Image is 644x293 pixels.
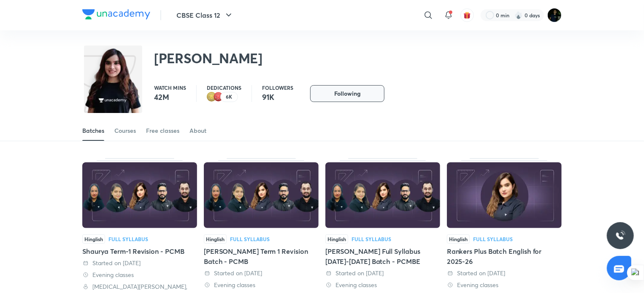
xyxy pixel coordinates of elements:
[310,85,384,102] button: Following
[463,11,471,19] img: avatar
[447,162,562,228] img: Thumbnail
[189,121,206,141] a: About
[146,126,179,135] div: Free classes
[171,7,239,24] button: CBSE Class 12
[82,162,197,228] img: Thumbnail
[334,89,360,98] span: Following
[207,92,217,102] img: educator badge2
[262,85,293,90] p: Followers
[204,269,319,277] div: Started on 30 Jul 2025
[154,85,186,90] p: Watch mins
[82,259,197,267] div: Started on 30 Jul 2025
[447,269,562,277] div: Started on 4 Jul 2025
[352,237,391,242] div: Full Syllabus
[230,237,270,242] div: Full Syllabus
[226,94,233,100] p: 6K
[82,126,104,135] div: Batches
[84,47,142,116] img: class
[473,237,513,242] div: Full Syllabus
[514,11,523,19] img: streak
[82,271,197,279] div: Evening classes
[82,234,105,244] span: Hinglish
[447,234,470,244] span: Hinglish
[154,50,262,67] h2: [PERSON_NAME]
[547,8,562,22] img: Rohit Duggal
[214,92,224,102] img: educator badge1
[82,9,150,19] img: Company Logo
[325,281,440,289] div: Evening classes
[325,246,440,266] div: [PERSON_NAME] Full Syllabus [DATE]-[DATE] Batch - PCMBE
[108,237,148,242] div: Full Syllabus
[154,92,186,102] p: 42M
[189,126,206,135] div: About
[82,9,150,22] a: Company Logo
[460,8,474,22] button: avatar
[207,85,241,90] p: Dedications
[114,126,136,135] div: Courses
[615,231,625,241] img: ttu
[82,121,104,141] a: Batches
[204,246,319,266] div: [PERSON_NAME] Term 1 Revision Batch - PCMB
[447,246,562,266] div: Rankers Plus Batch English for 2025-26
[204,281,319,289] div: Evening classes
[146,121,179,141] a: Free classes
[204,162,319,228] img: Thumbnail
[325,269,440,277] div: Started on 12 Jul 2025
[262,92,293,102] p: 91K
[114,121,136,141] a: Courses
[325,162,440,228] img: Thumbnail
[204,234,227,244] span: Hinglish
[325,234,348,244] span: Hinglish
[82,246,197,256] div: Shaurya Term-1 Revision - PCMB
[447,281,562,289] div: Evening classes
